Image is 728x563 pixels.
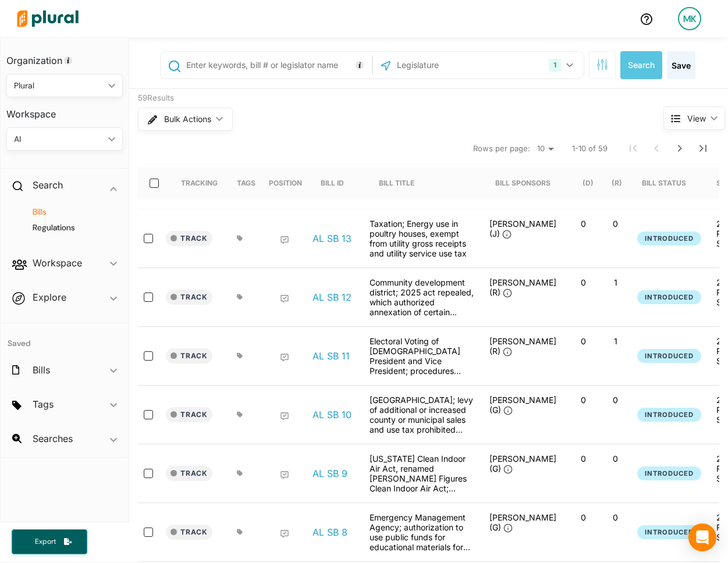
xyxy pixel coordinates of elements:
[687,112,706,124] span: View
[280,294,289,304] div: Add Position Statement
[185,54,368,76] input: Enter keywords, bill # or legislator name
[489,395,556,415] span: [PERSON_NAME] (G)
[166,290,212,305] button: Track
[622,137,645,160] button: First Page
[312,350,350,362] a: AL SB 11
[144,410,153,419] input: select-row-state-al-2026rs-sb10
[572,512,595,522] p: 0
[312,526,347,538] a: AL SB 8
[33,432,73,445] h2: Searches
[14,80,104,92] div: Plural
[637,466,701,481] button: Introduced
[237,470,243,477] div: Add tags
[27,537,64,547] span: Export
[583,179,594,187] div: (D)
[144,528,153,537] input: select-row-state-al-2026rs-sb8
[1,323,129,352] h4: Saved
[604,219,627,229] p: 0
[668,137,691,160] button: Next Page
[364,219,480,258] div: Taxation; Energy use in poultry houses, exempt from utility gross receipts and utility service us...
[6,44,123,69] h3: Organization
[364,512,480,552] div: Emergency Management Agency; authorization to use public funds for educational materials for the ...
[637,349,701,364] button: Introduced
[14,133,104,145] div: AI
[572,219,595,229] p: 0
[269,179,302,187] div: Position
[549,59,561,72] div: 1
[321,179,344,187] div: Bill ID
[18,206,117,218] a: Bills
[312,468,347,479] a: AL SB 9
[604,454,627,464] p: 0
[691,137,715,160] button: Last Page
[144,234,153,243] input: select-row-state-al-2026rs-sb13
[572,277,595,287] p: 0
[237,529,243,536] div: Add tags
[612,167,622,199] div: (R)
[379,179,414,187] div: Bill Title
[144,293,153,302] input: select-row-state-al-2026rs-sb12
[489,512,556,532] span: [PERSON_NAME] (G)
[637,290,701,305] button: Introduced
[166,348,212,364] button: Track
[280,412,289,421] div: Add Position Statement
[396,54,520,76] input: Legislature
[364,395,480,434] div: [GEOGRAPHIC_DATA]; levy of additional or increased county or municipal sales and use tax prohibit...
[604,395,627,405] p: 0
[312,291,351,303] a: AL SB 12
[237,352,243,359] div: Add tags
[364,454,480,493] div: [US_STATE] Clean Indoor Air Act, renamed [PERSON_NAME] Figures Clean Indoor Air Act; vaping inclu...
[33,291,66,304] h2: Explore
[166,231,212,246] button: Track
[181,167,218,199] div: Tracking
[544,54,581,76] button: 1
[572,143,608,155] span: 1-10 of 59
[166,525,212,540] button: Track
[181,179,218,187] div: Tracking
[583,167,594,199] div: (D)
[572,336,595,346] p: 0
[138,108,233,131] button: Bulk Actions
[144,469,153,478] input: select-row-state-al-2026rs-sb9
[6,97,123,123] h3: Workspace
[280,471,289,480] div: Add Position Statement
[33,398,54,411] h2: Tags
[12,529,87,554] button: Export
[489,336,556,356] span: [PERSON_NAME] (R)
[379,167,425,199] div: Bill Title
[637,525,701,540] button: Introduced
[280,353,289,362] div: Add Position Statement
[495,179,551,187] div: Bill Sponsors
[33,256,82,269] h2: Workspace
[237,167,255,199] div: Tags
[489,219,556,238] span: [PERSON_NAME] (J)
[364,336,480,376] div: Electoral Voting of [DEMOGRAPHIC_DATA] President and Vice President; procedures established if pr...
[166,407,212,422] button: Track
[164,115,211,123] span: Bulk Actions
[489,454,556,473] span: [PERSON_NAME] (G)
[604,512,627,522] p: 0
[237,294,243,301] div: Add tags
[33,179,63,191] h2: Search
[489,277,556,297] span: [PERSON_NAME] (R)
[678,7,701,30] div: MK
[280,529,289,539] div: Add Position Statement
[667,51,695,79] button: Save
[312,233,351,244] a: AL SB 13
[166,466,212,481] button: Track
[688,523,716,551] div: Open Intercom Messenger
[18,222,117,233] h4: Regulations
[669,2,711,35] a: MK
[144,351,153,361] input: select-row-state-al-2026rs-sb11
[280,236,289,245] div: Add Position Statement
[150,179,159,188] input: select-all-rows
[237,235,243,242] div: Add tags
[604,336,627,346] p: 1
[612,179,622,187] div: (R)
[637,408,701,422] button: Introduced
[269,167,302,199] div: Position
[572,395,595,405] p: 0
[604,277,627,287] p: 1
[637,231,701,246] button: Introduced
